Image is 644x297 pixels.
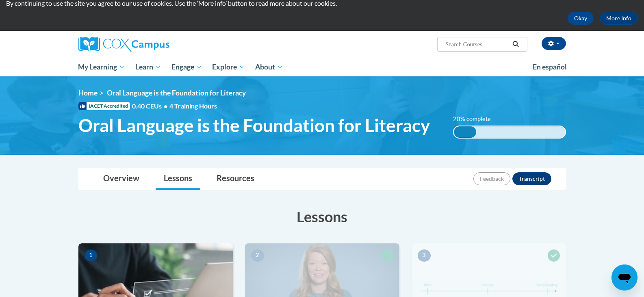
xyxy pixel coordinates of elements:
h3: Lessons [78,206,566,227]
span: Oral Language is the Foundation for Literacy [107,89,246,97]
span: About [255,62,283,72]
div: Main menu [66,58,578,76]
span: 1 [85,249,98,262]
div: 20% complete [454,126,476,138]
iframe: Button to launch messaging window [611,264,637,290]
a: Learn [130,58,166,76]
button: Transcript [512,172,551,185]
span: 0.40 CEUs [132,102,169,111]
a: Resources [208,168,262,190]
a: About [250,58,288,76]
span: IACET Accredited [78,102,130,110]
span: My Learning [78,62,125,72]
button: Search [510,39,522,49]
a: Overview [95,168,147,190]
img: Cox Campus [78,37,169,52]
a: More Info [600,12,638,25]
a: Home [78,89,98,97]
span: En español [533,63,567,71]
input: Search Courses [445,39,510,49]
button: Account Settings [542,37,566,50]
label: 20% complete [453,115,500,124]
span: 2 [251,249,264,262]
a: Engage [166,58,207,76]
a: My Learning [73,58,130,76]
span: Engage [171,62,202,72]
button: Okay [568,12,594,25]
span: Explore [212,62,245,72]
a: Lessons [156,168,200,190]
span: Learn [135,62,161,72]
span: • [164,102,167,110]
span: Oral Language is the Foundation for Literacy [78,115,430,136]
a: Cox Campus [78,37,233,52]
span: 3 [418,249,431,262]
a: En español [527,59,572,76]
a: Explore [207,58,250,76]
button: Feedback [473,172,510,185]
span: 4 Training Hours [169,102,217,110]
